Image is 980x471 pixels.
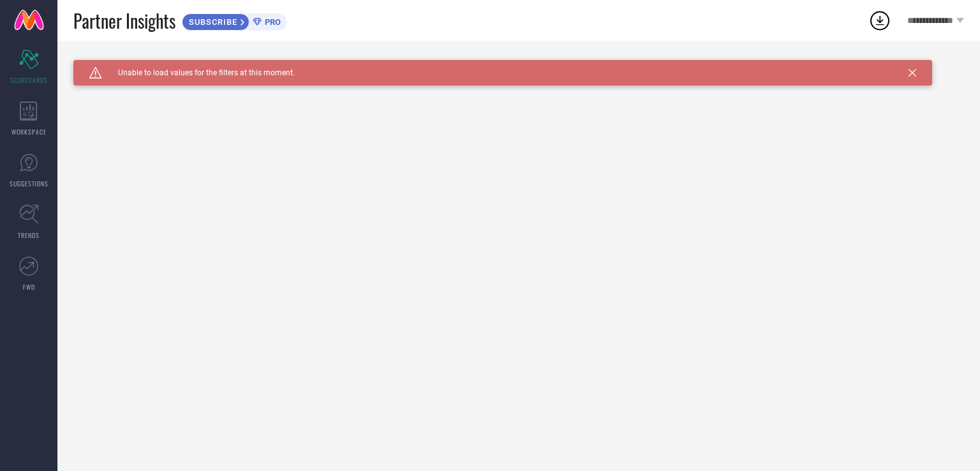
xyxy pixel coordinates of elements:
span: PRO [262,17,281,27]
span: SCORECARDS [10,75,48,85]
span: SUBSCRIBE [182,17,241,27]
span: SUGGESTIONS [10,179,48,188]
div: Open download list [868,9,891,32]
span: FWD [23,282,35,292]
span: Unable to load values for the filters at this moment. [102,68,295,77]
div: Unable to load filters at this moment. Please try later. [73,60,964,70]
span: WORKSPACE [11,127,47,137]
span: TRENDS [18,230,40,240]
span: Partner Insights [73,8,175,34]
a: SUBSCRIBEPRO [182,10,287,31]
